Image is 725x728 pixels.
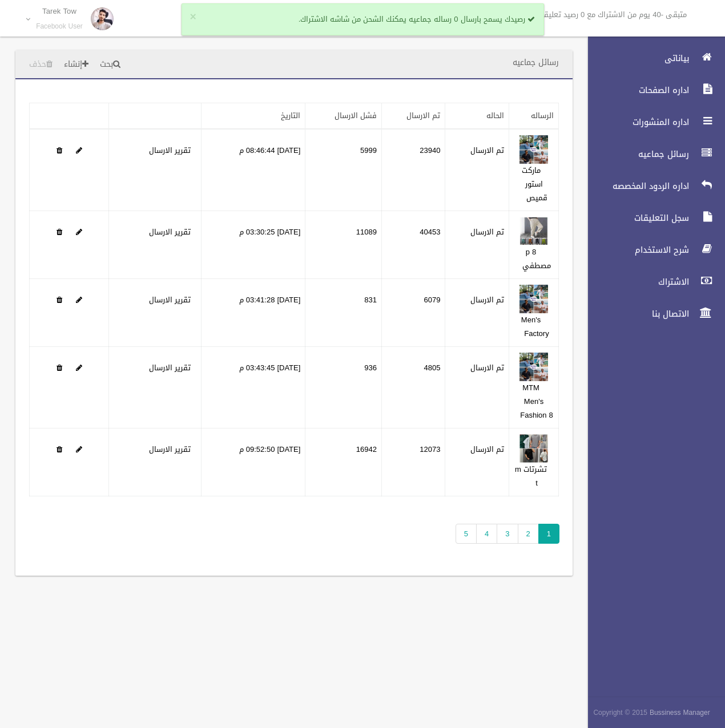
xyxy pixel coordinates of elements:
a: Edit [519,225,548,239]
a: Edit [519,293,548,307]
a: شرح الاستخدام [578,237,725,262]
td: 5999 [305,129,382,211]
a: الاتصال بنا [578,301,725,326]
span: شرح الاستخدام [578,244,692,256]
span: اداره الصفحات [578,84,692,96]
a: Edit [76,225,82,239]
a: إنشاء [59,54,93,75]
a: اداره الردود المخصصه [578,173,725,199]
p: Tarek Tow [36,7,83,15]
span: اداره المنشورات [578,116,692,128]
a: بحث [95,54,125,75]
span: سجل التعليقات [578,212,692,224]
td: 23940 [381,129,445,211]
label: تم الارسال [470,225,504,239]
a: Edit [76,361,82,375]
a: p 8 مصطفي [522,245,551,273]
td: [DATE] 08:46:44 م [201,129,305,211]
td: [DATE] 03:30:25 م [201,211,305,279]
label: تم الارسال [470,293,504,307]
td: 40453 [381,211,445,279]
a: فشل الارسال [335,108,377,123]
a: Edit [76,442,82,456]
img: 638913014214313359.png [519,285,548,313]
small: Facebook User [36,22,83,31]
a: ماركت استور قميص [522,163,547,205]
span: اداره الردود المخصصه [578,180,692,192]
strong: Bussiness Manager [650,706,710,719]
td: 4805 [381,347,445,428]
a: تقرير الارسال [149,361,191,375]
div: رصيدك يسمح بارسال 0 رساله جماعيه يمكنك الشحن من شاشه الاشتراك. [182,3,544,35]
label: تم الارسال [470,144,504,157]
span: Copyright © 2015 [593,706,647,719]
td: 12073 [381,428,445,496]
a: بياناتى [578,46,725,71]
button: × [190,11,196,23]
label: تم الارسال [470,443,504,456]
a: 4 [476,524,497,544]
a: Edit [519,361,548,375]
a: Edit [76,293,82,307]
a: Edit [76,143,82,157]
header: رسائل جماعيه [499,51,573,74]
a: تقرير الارسال [149,225,191,239]
span: 1 [538,524,559,544]
span: رسائل جماعيه [578,148,692,160]
img: 638913007209205898.jpg [519,217,548,245]
td: 16942 [305,428,382,496]
img: 638914970093463058.jpg [519,434,548,463]
a: 3 [497,524,518,544]
span: الاشتراك [578,276,692,288]
a: تقرير الارسال [149,442,191,456]
span: بياناتى [578,52,692,64]
label: تم الارسال [470,361,504,375]
a: رسائل جماعيه [578,141,725,167]
a: تقرير الارسال [149,143,191,157]
a: Edit [519,442,548,456]
a: اداره المنشورات [578,110,725,135]
td: [DATE] 03:43:45 م [201,347,305,428]
a: الاشتراك [578,269,725,294]
th: الرساله [509,103,559,130]
td: 6079 [381,279,445,347]
td: [DATE] 09:52:50 م [201,428,305,496]
a: تشرتات m t [515,462,547,490]
a: اداره الصفحات [578,78,725,103]
th: الحاله [445,103,509,130]
td: 11089 [305,211,382,279]
a: تم الارسال [406,108,440,123]
a: Men's Factory [521,313,549,341]
a: MTM Men's Fashion 8 [520,381,553,422]
a: 2 [518,524,539,544]
a: 5 [456,524,477,544]
a: التاريخ [281,108,300,123]
a: تقرير الارسال [149,293,191,307]
a: Edit [519,143,548,157]
td: 831 [305,279,382,347]
a: سجل التعليقات [578,205,725,230]
img: 638912332846350267.png [519,135,548,164]
td: [DATE] 03:41:28 م [201,279,305,347]
td: 936 [305,347,382,428]
span: الاتصال بنا [578,308,692,319]
img: 638913014659857971.png [519,353,548,381]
